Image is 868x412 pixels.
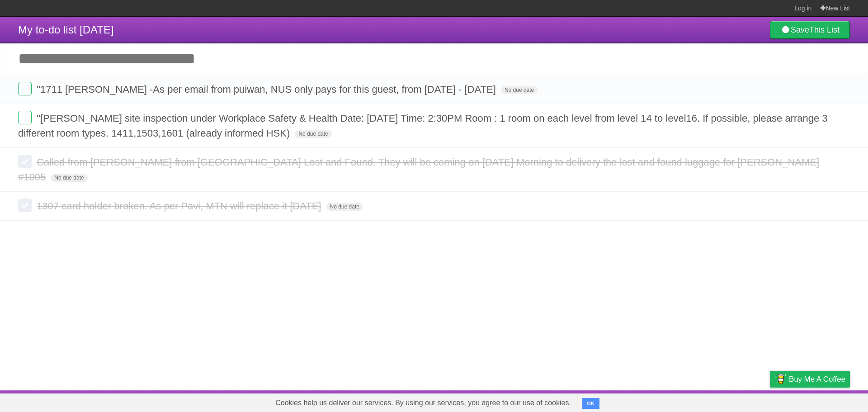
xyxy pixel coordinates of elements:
span: No due date [326,203,363,211]
span: 1307 card holder broken. As per Pavi, MTN will replace it [DATE] [37,200,323,212]
label: Done [18,82,32,95]
img: Buy me a coffee [774,371,787,387]
span: Cookies help us deliver our services. By using our services, you agree to our use of cookies. [266,394,580,412]
button: OK [582,398,599,409]
a: Terms [727,393,747,410]
span: My to-do list [DATE] [18,24,114,36]
span: No due date [501,86,538,94]
label: Done [18,199,32,212]
a: Developers [679,393,716,410]
span: "[PERSON_NAME] site inspection under Workplace Safety & Health Date: [DATE] Time: 2:30PM Room : 1... [18,113,828,139]
a: About [650,393,669,410]
a: Buy me a coffee [770,371,850,388]
label: Done [18,155,32,168]
a: SaveThis List [770,21,850,39]
a: Privacy [758,393,782,410]
span: "1711 [PERSON_NAME] -As per email from puiwan, NUS only pays for this guest, from [DATE] - [DATE] [37,84,498,95]
b: This List [809,25,840,34]
span: No due date [51,174,87,182]
label: Done [18,111,32,124]
span: Buy me a coffee [789,371,845,387]
span: Called from [PERSON_NAME] from [GEOGRAPHIC_DATA] Lost and Found. They will be coming on [DATE] Mo... [18,156,819,183]
a: Suggest a feature [793,393,850,410]
span: No due date [295,130,331,138]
